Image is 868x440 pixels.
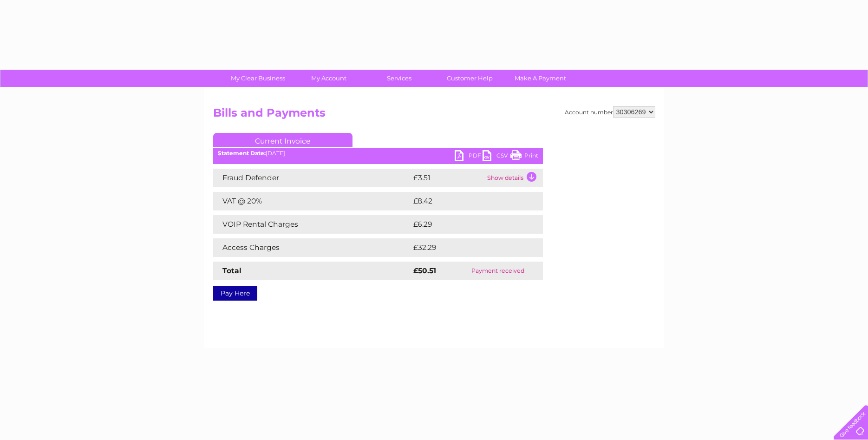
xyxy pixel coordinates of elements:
td: Payment received [453,262,542,280]
td: £3.51 [411,169,485,187]
td: £6.29 [411,215,521,234]
strong: £50.51 [413,266,436,275]
a: PDF [455,150,483,164]
b: Statement Date: [218,150,266,157]
td: £8.42 [411,192,521,210]
div: [DATE] [213,150,543,157]
td: VOIP Rental Charges [213,215,411,234]
td: VAT @ 20% [213,192,411,210]
h2: Bills and Payments [213,106,655,124]
a: Customer Help [431,70,508,87]
div: Account number [565,106,655,118]
a: Services [361,70,437,87]
td: £32.29 [411,238,524,257]
a: Current Invoice [213,133,352,147]
td: Show details [485,169,543,187]
td: Fraud Defender [213,169,411,187]
a: Make A Payment [502,70,579,87]
a: CSV [483,150,510,164]
td: Access Charges [213,238,411,257]
strong: Total [222,266,241,275]
a: My Clear Business [220,70,296,87]
a: My Account [290,70,367,87]
a: Print [510,150,538,164]
a: Pay Here [213,286,257,301]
